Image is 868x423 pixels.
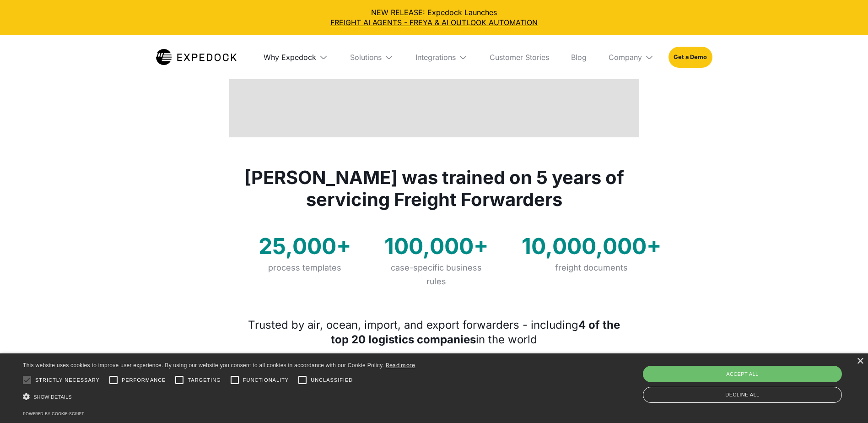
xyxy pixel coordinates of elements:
[643,387,842,403] div: Decline all
[384,232,489,261] p: 100,000+
[256,35,335,79] div: Why Expedock
[35,376,100,384] span: Strictly necessary
[415,53,456,62] div: Integrations
[7,17,861,27] a: FREIGHT AI AGENTS - FREYA & AI OUTLOOK AUTOMATION
[482,35,556,79] a: Customer Stories
[311,376,353,384] span: Unclassified
[343,35,401,79] div: Solutions
[716,324,868,423] iframe: Chat Widget
[522,232,662,261] p: 10,000,000+
[669,47,712,68] a: Get a Demo
[522,261,662,275] p: freight documents
[601,35,661,79] div: Company
[7,7,861,28] div: NEW RELEASE: Expedock Launches
[23,411,84,416] a: Powered by cookie-script
[244,318,625,347] h3: Trusted by air, ocean, import, and export forwarders - including in the world
[408,35,475,79] div: Integrations
[643,366,842,382] div: Accept all
[33,394,72,400] span: Show details
[609,53,642,62] div: Company
[229,167,639,211] h3: [PERSON_NAME] was trained on 5 years of servicing Freight Forwarders
[384,261,489,288] p: case-specific business rules
[243,376,289,384] span: Functionality
[122,376,166,384] span: Performance
[188,376,221,384] span: Targeting
[23,390,415,403] div: Show details
[564,35,594,79] a: Blog
[259,261,351,275] p: process templates
[264,53,316,62] div: Why Expedock
[350,53,382,62] div: Solutions
[386,362,415,369] a: Read more
[23,362,384,369] span: This website uses cookies to improve user experience. By using our website you consent to all coo...
[259,232,351,261] p: 25,000+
